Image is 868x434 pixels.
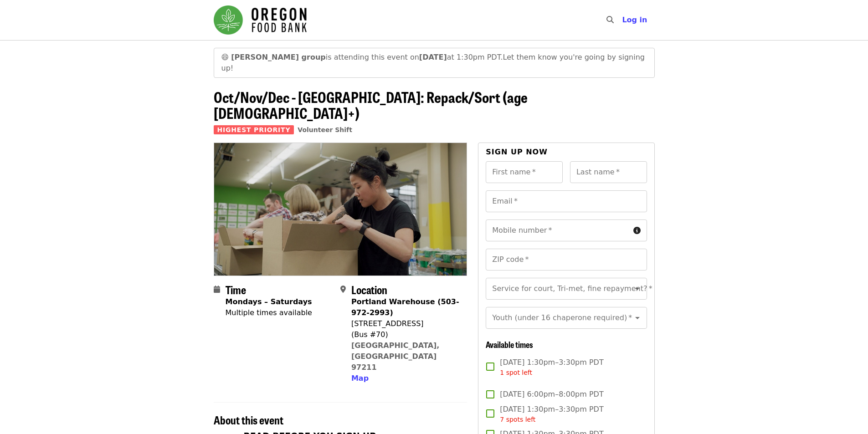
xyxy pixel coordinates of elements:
[231,53,326,61] strong: [PERSON_NAME] group
[351,329,460,340] div: (Bus #70)
[351,318,460,329] div: [STREET_ADDRESS]
[231,53,503,61] span: is attending this event on at 1:30pm PDT.
[351,297,459,317] strong: Portland Warehouse (503-972-2993)
[298,126,352,133] a: Volunteer Shift
[631,311,644,324] button: Open
[486,338,533,350] span: Available times
[500,404,603,424] span: [DATE] 1:30pm–3:30pm PDT
[214,143,467,275] img: Oct/Nov/Dec - Portland: Repack/Sort (age 8+) organized by Oregon Food Bank
[419,53,447,61] strong: [DATE]
[351,374,369,383] span: Map
[214,285,220,294] i: calendar icon
[351,341,440,372] a: [GEOGRAPHIC_DATA], [GEOGRAPHIC_DATA] 97211
[340,285,346,294] i: map-marker-alt icon
[214,5,307,35] img: Oregon Food Bank - Home
[486,220,629,241] input: Mobile number
[486,190,647,212] input: Email
[486,148,548,156] span: Sign up now
[486,249,647,271] input: ZIP code
[226,281,246,297] span: Time
[500,369,532,376] span: 1 spot left
[570,161,647,183] input: Last name
[214,125,294,134] span: Highest Priority
[622,15,647,24] span: Log in
[500,357,603,378] span: [DATE] 1:30pm–3:30pm PDT
[351,281,387,297] span: Location
[631,282,644,295] button: Open
[606,15,614,24] i: search icon
[226,307,312,318] div: Multiple times available
[214,412,283,428] span: About this event
[221,53,229,61] span: grinning face emoji
[351,373,369,384] button: Map
[500,389,603,400] span: [DATE] 6:00pm–8:00pm PDT
[615,11,654,29] button: Log in
[633,226,641,235] i: circle-info icon
[500,416,535,423] span: 7 spots left
[486,161,563,183] input: First name
[619,9,627,31] input: Search
[214,86,528,123] span: Oct/Nov/Dec - [GEOGRAPHIC_DATA]: Repack/Sort (age [DEMOGRAPHIC_DATA]+)
[226,297,312,306] strong: Mondays – Saturdays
